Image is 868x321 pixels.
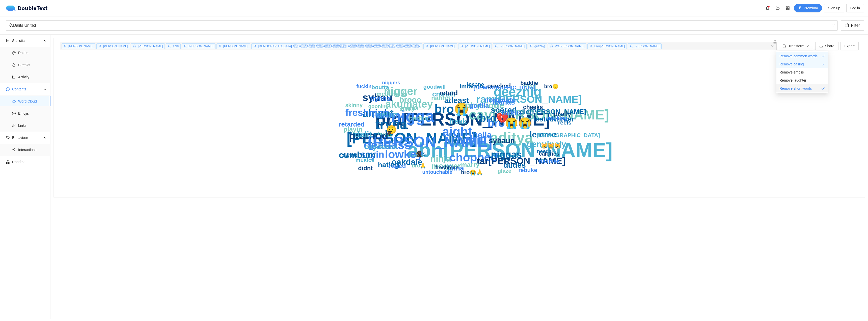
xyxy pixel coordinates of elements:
text: pramod [349,130,388,142]
span: Log in [850,5,860,11]
button: calendarFilter [841,20,864,31]
span: user [530,44,533,47]
span: appstore [784,6,792,10]
text: testedwinter [533,115,574,123]
text: glaze [498,168,511,174]
text: prolly [554,110,572,117]
span: [PERSON_NAME] [138,44,163,48]
span: Export [845,43,855,49]
button: Export [840,42,859,50]
text: rebuke [518,167,537,173]
span: calendar [845,23,849,28]
text: skinny [345,102,363,108]
text: [DEMOGRAPHIC_DATA] [537,132,600,138]
span: user [253,44,256,47]
text: cheeks [523,104,543,110]
text: freshman [345,107,389,118]
button: bell [764,4,772,12]
span: apartment [6,160,10,164]
span: folder-open [774,6,781,10]
span: Remove laughter [779,78,806,83]
text: hating [378,161,399,169]
button: appstore [784,4,792,12]
text: pra[PERSON_NAME] [375,110,550,129]
text: finna [447,164,464,172]
span: user [184,44,187,47]
span: [PERSON_NAME] [635,44,660,48]
text: bro😭🙏 [461,169,483,176]
text: sayin [360,149,384,160]
text: [DEMOGRAPHIC_DATA] [474,85,535,91]
text: untouchable [422,169,452,175]
span: Premium [804,5,818,11]
span: [PERSON_NAME] [465,44,490,48]
text: niggers [382,80,400,85]
span: [PERSON_NAME] [103,44,128,48]
text: physique [465,100,504,110]
text: scared [491,105,517,114]
text: ninja [430,154,451,163]
text: brooo [399,95,421,104]
span: Abhi [173,44,179,48]
span: link [12,124,16,127]
span: font-size [783,44,786,48]
text: marry [461,161,480,168]
text: caydence [365,143,397,151]
span: [PERSON_NAME] [500,44,525,48]
text: insta [553,113,568,120]
span: user [168,44,171,47]
text: fried [523,83,536,90]
text: lemme [530,130,556,139]
text: sweat [343,152,357,158]
text: mogger [431,161,461,170]
span: Remove short words [779,86,812,91]
span: Dalits United [9,21,835,30]
text: baddies [539,158,560,164]
span: share-alt [12,148,16,152]
text: lowkey [385,148,423,161]
text: gorilla [469,102,489,109]
text: flamas [492,98,515,106]
text: ram[PERSON_NAME] [476,93,582,105]
text: bro😭 [435,102,469,116]
text: nahhh [431,94,450,101]
span: user [425,44,428,47]
text: nigger [384,85,417,97]
text: fuckin [356,84,371,89]
text: cracking [546,115,567,121]
text: nominate [484,96,516,104]
text: reels [558,119,571,126]
text: sybaun [489,136,515,145]
span: upload [819,44,823,48]
span: Behaviour [12,133,42,143]
span: Links [18,120,46,131]
text: needa [537,149,552,154]
span: Roadmap [12,157,46,167]
text: chopped [449,151,498,164]
text: cracked [487,82,511,89]
text: 😮‍💨 [386,125,397,135]
text: cardio [409,114,429,122]
span: geeznig [534,44,545,48]
text: [PERSON_NAME] [347,129,477,147]
text: aight [442,125,472,139]
span: check [821,87,825,90]
span: user [98,44,101,47]
span: heart [6,136,10,139]
text: retard [439,89,458,96]
span: user [460,44,463,47]
span: Remove common words [779,53,818,59]
text: tar[PERSON_NAME] [477,156,565,166]
text: oakdale [391,157,422,167]
a: logoDoubleText [6,6,48,11]
text: deadass [364,138,411,152]
span: [PERSON_NAME] [430,44,455,48]
span: thunderbolt [798,6,802,10]
span: Filter [851,22,860,29]
span: user [64,44,67,47]
text: playin [343,126,363,133]
text: atleast [444,96,469,105]
button: thunderboltPremium [794,4,822,12]
text: bro😭😭 [488,117,532,130]
span: Contents [12,84,42,94]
